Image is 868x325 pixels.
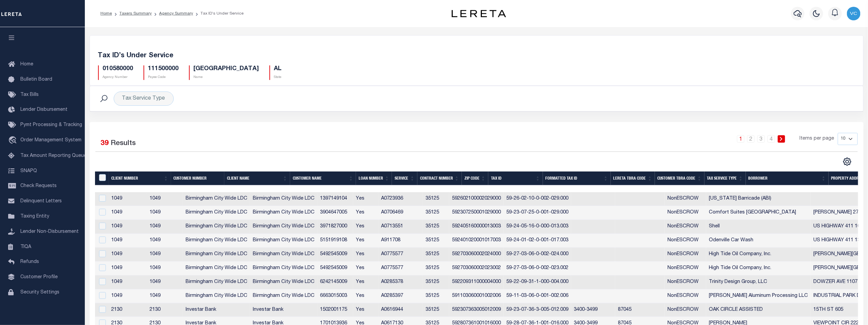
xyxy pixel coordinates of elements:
td: 2130 [147,303,183,317]
td: Birmingham City Wide LDC [250,220,317,234]
a: Home [100,12,112,16]
td: High Tide Oil Company, Inc. [706,262,811,276]
td: NonESCROW [665,248,706,262]
td: 5151919108 [317,234,353,248]
td: A0285378 [378,276,423,289]
td: 6663015003 [317,289,353,303]
td: Investar Bank [183,303,250,317]
td: Birmingham City Wide LDC [183,276,250,289]
td: 35125 [423,289,449,303]
td: A0713551 [378,220,423,234]
th: LERETA TBRA Code: activate to sort column ascending [611,171,655,185]
td: A0775577 [378,248,423,262]
h5: 010580000 [103,65,133,73]
td: 1049 [109,220,147,234]
th: Loan Number: activate to sort column ascending [356,171,392,185]
td: Birmingham City Wide LDC [183,206,250,220]
th: Borrower: activate to sort column ascending [746,171,829,185]
td: High Tide Oil Company, Inc. [706,248,811,262]
i: travel_explore [8,136,19,145]
td: Yes [353,262,378,276]
p: Payee Code [148,75,179,80]
td: Investar Bank [250,303,317,317]
td: 1049 [109,289,147,303]
span: 39 [101,140,109,147]
span: Security Settings [20,290,59,295]
td: Birmingham City Wide LDC [250,289,317,303]
td: NonESCROW [665,206,706,220]
td: Yes [353,206,378,220]
td: 592307363005012009 [449,303,504,317]
img: logo-dark.svg [452,10,506,17]
td: 592401020001017003 [449,234,504,248]
td: NonESCROW [665,303,706,317]
span: SNAPQ [20,168,37,173]
th: Client Number: activate to sort column ascending [109,171,171,185]
th: Zip Code: activate to sort column ascending [462,171,488,185]
th: Client Name: activate to sort column ascending [224,171,290,185]
td: 592602100002029000 [449,192,504,206]
td: 3904647005 [317,206,353,220]
a: Agency Summary [159,12,193,16]
td: [US_STATE] Barricade (ABI) [706,192,811,206]
td: OAK CIRCLE ASSISTED [706,303,811,317]
div: Tax Service Type [114,92,174,106]
p: State [274,75,282,80]
td: Birmingham City Wide LDC [183,234,250,248]
span: Order Management System [20,138,81,143]
td: 59-24-01-02-0-001-017.003 [504,234,571,248]
td: 2130 [109,303,147,317]
td: 1049 [147,289,183,303]
td: A0775577 [378,262,423,276]
li: Tax ID’s Under Service [193,11,244,17]
span: Refunds [20,260,39,264]
td: Birmingham City Wide LDC [250,234,317,248]
a: 4 [768,135,775,143]
td: A0616944 [378,303,423,317]
a: 3 [757,135,765,143]
td: 35125 [423,262,449,276]
td: 1049 [109,234,147,248]
label: Results [111,138,136,149]
td: 35125 [423,220,449,234]
td: 592209311000004000 [449,276,504,289]
th: Contract Number: activate to sort column ascending [417,171,462,185]
h5: 111500000 [148,65,179,73]
td: 3400-3499 [571,303,615,317]
p: Agency Number [103,75,133,80]
td: Birmingham City Wide LDC [250,206,317,220]
td: A0723936 [378,192,423,206]
h5: [GEOGRAPHIC_DATA] [194,65,259,73]
td: 1502001175 [317,303,353,317]
td: 59-27-03-06-0-002-023.002 [504,262,571,276]
h5: Tax ID’s Under Service [98,52,855,60]
td: A0285397 [378,289,423,303]
th: Tax Service Type: activate to sort column ascending [704,171,746,185]
img: svg+xml;base64,PHN2ZyB4bWxucz0iaHR0cDovL3d3dy53My5vcmcvMjAwMC9zdmciIHBvaW50ZXItZXZlbnRzPSJub25lIi... [847,7,861,20]
td: 1049 [147,262,183,276]
td: Yes [353,303,378,317]
td: Yes [353,192,378,206]
td: Yes [353,276,378,289]
th: Customer Number [171,171,224,185]
td: 5492545009 [317,262,353,276]
span: Taxing Entity [20,214,49,219]
td: NonESCROW [665,289,706,303]
p: Name [194,75,259,80]
td: 35125 [423,206,449,220]
td: [PERSON_NAME] Aluminum Processing LLC [706,289,811,303]
td: Comfort Suites [GEOGRAPHIC_DATA] [706,206,811,220]
td: 1049 [147,220,183,234]
span: Items per page [800,135,834,143]
td: 59-22-09-31-1-000-004.000 [504,276,571,289]
td: Birmingham City Wide LDC [183,192,250,206]
td: Birmingham City Wide LDC [183,262,250,276]
td: 3971827000 [317,220,353,234]
td: A911708 [378,234,423,248]
span: Customer Profile [20,275,58,280]
td: 59-26-02-10-0-002-029.000 [504,192,571,206]
td: 1049 [147,248,183,262]
td: A0706469 [378,206,423,220]
span: Pymt Processing & Tracking [20,123,82,127]
span: Lender Non-Disbursement [20,229,79,234]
